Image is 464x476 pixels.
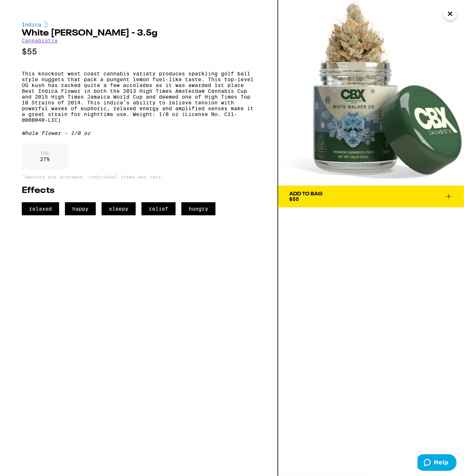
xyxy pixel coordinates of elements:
p: This knockout west coast cannabis variety produces sparkling golf ball style nuggets that pack a ... [22,71,256,123]
div: 27 % [22,143,68,169]
iframe: Opens a widget where you can find more information [418,454,457,472]
div: Whole Flower - 1/8 oz [22,130,256,136]
p: THC [40,150,50,156]
p: $55 [22,47,256,56]
span: $55 [289,196,299,202]
span: relaxed [22,202,59,215]
a: Cannabiotix [22,38,58,44]
span: happy [65,202,96,215]
div: Add To Bag [289,191,323,196]
span: relief [141,202,176,215]
button: Add To Bag$55 [278,186,464,207]
h2: Effects [22,186,256,195]
h2: White [PERSON_NAME] - 3.5g [22,29,256,38]
span: hungry [181,202,215,215]
span: sleepy [102,202,136,215]
div: Indica [22,22,256,28]
img: indicaColor.svg [44,22,48,28]
p: *Amounts are averages, individual items may vary. [22,174,256,179]
button: Close [444,7,457,20]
